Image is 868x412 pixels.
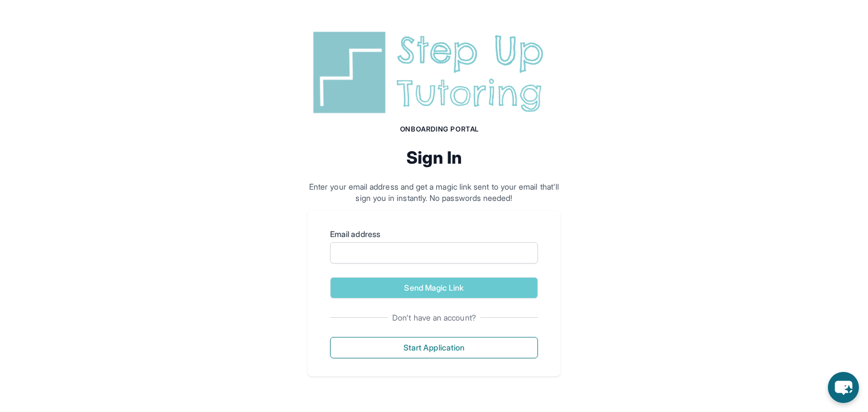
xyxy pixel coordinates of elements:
[330,229,538,240] label: Email address
[307,27,561,118] img: Step Up Tutoring horizontal logo
[307,147,561,168] h2: Sign In
[319,125,561,134] h1: Onboarding Portal
[388,312,480,323] span: Don't have an account?
[307,181,561,204] p: Enter your email address and get a magic link sent to your email that'll sign you in instantly. N...
[330,337,538,358] button: Start Application
[828,372,859,403] button: chat-button
[330,277,538,299] button: Send Magic Link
